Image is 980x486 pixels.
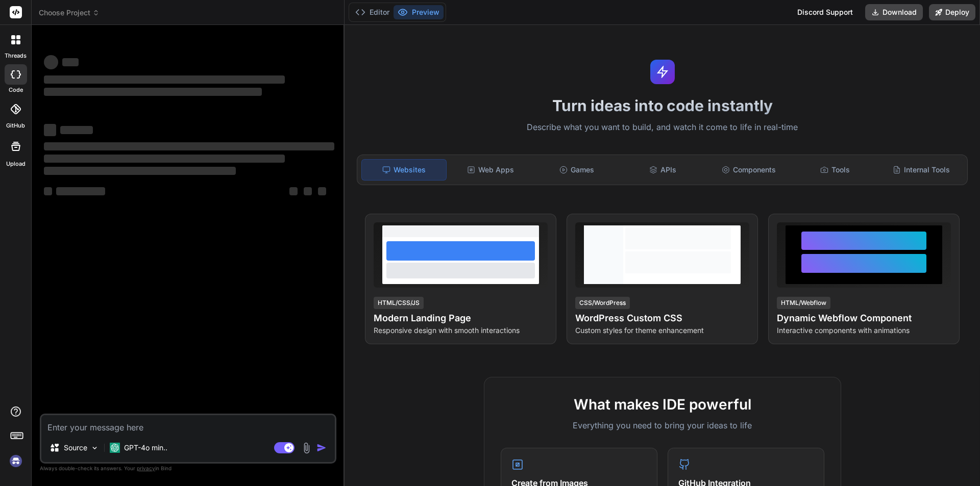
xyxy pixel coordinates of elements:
[39,8,100,18] span: Choose Project
[90,444,99,452] img: Pick Models
[351,96,974,115] h1: Turn ideas into code instantly
[707,159,791,181] div: Components
[374,311,548,325] h4: Modern Landing Page
[44,55,58,69] span: ‌
[137,465,155,471] span: privacy
[351,121,974,134] p: Describe what you want to build, and watch it come to life in real-time
[6,121,25,130] label: GitHub
[535,159,619,181] div: Games
[110,443,120,453] img: GPT-4o mini
[501,419,824,431] p: Everything you need to bring your ideas to life
[44,155,285,163] span: ‌
[7,452,24,470] img: signin
[929,4,975,20] button: Deploy
[879,159,963,181] div: Internal Tools
[44,75,285,84] span: ‌
[575,297,630,309] div: CSS/WordPress
[351,5,394,19] button: Editor
[575,311,749,325] h4: WordPress Custom CSS
[40,464,336,473] p: Always double-check its answers. Your in Bind
[575,325,749,336] p: Custom styles for theme enhancement
[9,86,23,94] label: code
[60,126,93,134] span: ‌
[777,297,830,309] div: HTML/Webflow
[6,160,26,168] label: Upload
[316,443,327,453] img: icon
[301,442,312,454] img: attachment
[791,4,859,20] div: Discord Support
[394,5,444,19] button: Preview
[361,159,447,181] div: Websites
[777,311,951,325] h4: Dynamic Webflow Component
[793,159,877,181] div: Tools
[62,58,79,66] span: ‌
[501,394,824,415] h2: What makes IDE powerful
[44,88,262,96] span: ‌
[44,167,236,175] span: ‌
[374,325,548,336] p: Responsive design with smooth interactions
[289,187,298,195] span: ‌
[304,187,312,195] span: ‌
[5,52,27,60] label: threads
[621,159,705,181] div: APIs
[64,443,87,453] p: Source
[865,4,923,20] button: Download
[44,142,334,150] span: ‌
[374,297,424,309] div: HTML/CSS/JS
[318,187,326,195] span: ‌
[44,124,56,136] span: ‌
[56,187,105,195] span: ‌
[124,443,167,453] p: GPT-4o min..
[44,187,52,195] span: ‌
[449,159,533,181] div: Web Apps
[777,325,951,336] p: Interactive components with animations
